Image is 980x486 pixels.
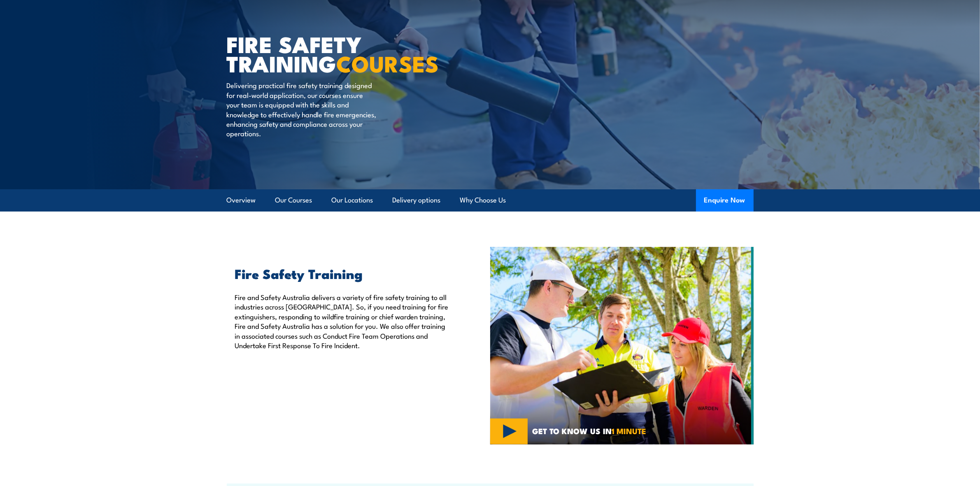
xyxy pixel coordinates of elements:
[227,34,430,72] h1: FIRE SAFETY TRAINING
[337,46,439,80] strong: COURSES
[490,247,754,444] img: Fire Safety Training Courses
[235,267,452,279] h2: Fire Safety Training
[612,425,646,437] strong: 1 MINUTE
[235,292,452,350] p: Fire and Safety Australia delivers a variety of fire safety training to all industries across [GE...
[227,189,256,211] a: Overview
[393,189,441,211] a: Delivery options
[332,189,373,211] a: Our Locations
[227,80,377,138] p: Delivering practical fire safety training designed for real-world application, our courses ensure...
[275,189,312,211] a: Our Courses
[696,189,754,212] button: Enquire Now
[532,427,646,435] span: GET TO KNOW US IN
[460,189,506,211] a: Why Choose Us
